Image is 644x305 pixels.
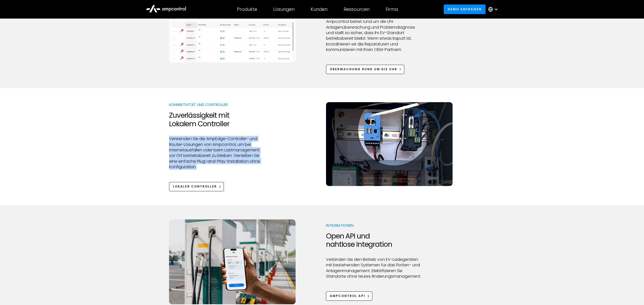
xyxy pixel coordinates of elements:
[173,184,217,189] div: Lokaler Controller
[326,19,423,52] p: Ampcontrol bietet rund um die Uhr Anlagenüberwachung und Problemdiagnose und stellt so sicher, da...
[330,67,397,72] div: Überwachung rund um die Uhr
[273,7,295,12] div: Lösungen
[386,7,398,12] div: Firma
[311,7,328,12] div: Kunden
[326,291,372,301] a: Ampcontrol APi
[330,294,365,298] div: Ampcontrol APi
[326,65,404,74] a: Überwachung rund um die Uhr
[169,111,266,128] h2: Zuverlässigkeit mit Lokalem Controller
[326,102,453,186] img: AmpEdge onsite controller for EV charging load management
[169,219,296,304] img: Ampcontrol EV fleet charging integrations
[344,7,370,12] div: Ressourcen
[237,7,257,12] div: Produkte
[169,102,266,107] p: Konnektivität und Controller
[169,136,266,170] p: Verwenden Sie die AmpEdge-Controller- und Router-Lösungen von Ampcontrol, um bei Internetausfälle...
[444,5,486,14] a: Demo anfragen
[326,257,423,279] p: Verbinden Sie den Betrieb von EV-Ladegeräten mit bestehenden Systemen für das Flotten- und Anlage...
[169,182,224,191] a: Lokaler Controller
[326,232,423,249] h2: Open API und nahtlose Integration
[326,223,423,228] p: Integrationen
